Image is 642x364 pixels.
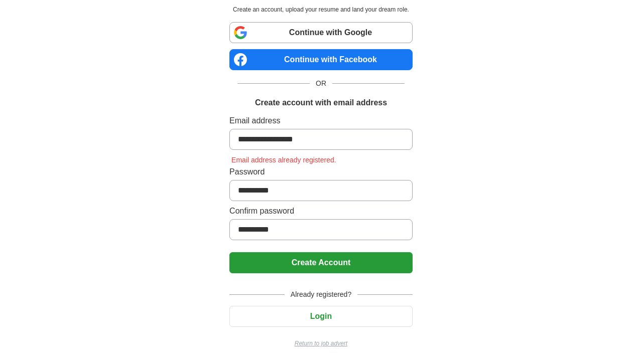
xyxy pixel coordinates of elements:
span: Already registered? [285,289,357,300]
a: Return to job advert [229,339,413,348]
p: Create an account, upload your resume and land your dream role. [231,5,411,14]
button: Create Account [229,252,413,273]
a: Login [229,312,413,320]
span: Email address already registered. [229,156,338,164]
label: Email address [229,115,413,127]
label: Confirm password [229,205,413,217]
a: Continue with Facebook [229,49,413,70]
span: OR [310,78,332,89]
label: Password [229,166,413,178]
a: Continue with Google [229,22,413,43]
button: Login [229,306,413,327]
h1: Create account with email address [255,97,387,109]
